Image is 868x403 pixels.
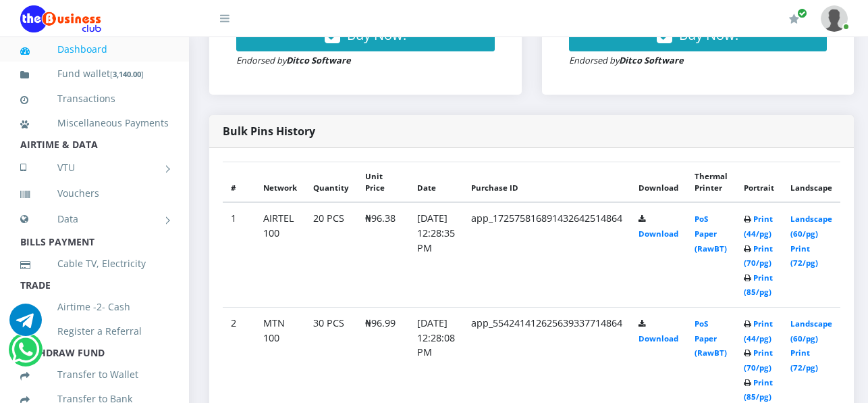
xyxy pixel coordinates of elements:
[679,26,738,44] span: Buy Now!
[790,318,832,343] a: Landscape (60/pg)
[20,5,101,32] img: Logo
[744,318,773,343] a: Print (44/pg)
[110,69,144,79] small: [ ]
[744,214,773,239] a: Print (44/pg)
[236,54,351,66] small: Endorsed by
[797,8,807,18] span: Renew/Upgrade Subscription
[9,314,42,336] a: Chat for support
[789,14,799,24] i: Renew/Upgrade Subscription
[409,162,463,202] th: Date
[223,162,255,202] th: #
[113,69,141,79] b: 3,140.00
[347,26,406,44] span: Buy Now!
[695,318,727,358] a: PoS Paper (RawBT)
[20,83,169,114] a: Transactions
[20,359,169,390] a: Transfer to Wallet
[20,316,169,347] a: Register a Referral
[744,272,773,298] a: Print (85/pg)
[744,348,773,373] a: Print (70/pg)
[790,214,832,239] a: Landscape (60/pg)
[619,54,684,66] strong: Ditco Software
[286,54,351,66] strong: Ditco Software
[744,243,773,268] a: Print (70/pg)
[20,291,169,323] a: Airtime -2- Cash
[305,162,357,202] th: Quantity
[736,162,782,202] th: Portrait
[790,243,818,268] a: Print (72/pg)
[744,377,773,402] a: Print (85/pg)
[790,348,818,373] a: Print (72/pg)
[20,248,169,279] a: Cable TV, Electricity
[20,178,169,209] a: Vouchers
[686,162,736,202] th: Thermal Printer
[357,162,409,202] th: Unit Price
[255,202,305,307] td: AIRTEL 100
[255,162,305,202] th: Network
[695,214,727,253] a: PoS Paper (RawBT)
[463,202,630,307] td: app_172575816891432642514864
[223,124,315,139] strong: Bulk Pins History
[223,202,255,307] td: 1
[20,151,169,185] a: VTU
[569,54,684,66] small: Endorsed by
[821,5,848,32] img: User
[639,333,678,343] a: Download
[357,202,409,307] td: ₦96.38
[305,202,357,307] td: 20 PCS
[409,202,463,307] td: [DATE] 12:28:35 PM
[11,343,39,366] a: Chat for support
[639,229,678,239] a: Download
[630,162,686,202] th: Download
[20,202,169,236] a: Data
[463,162,630,202] th: Purchase ID
[782,162,840,202] th: Landscape
[20,34,169,65] a: Dashboard
[20,58,169,90] a: Fund wallet[3,140.00]
[20,108,169,139] a: Miscellaneous Payments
